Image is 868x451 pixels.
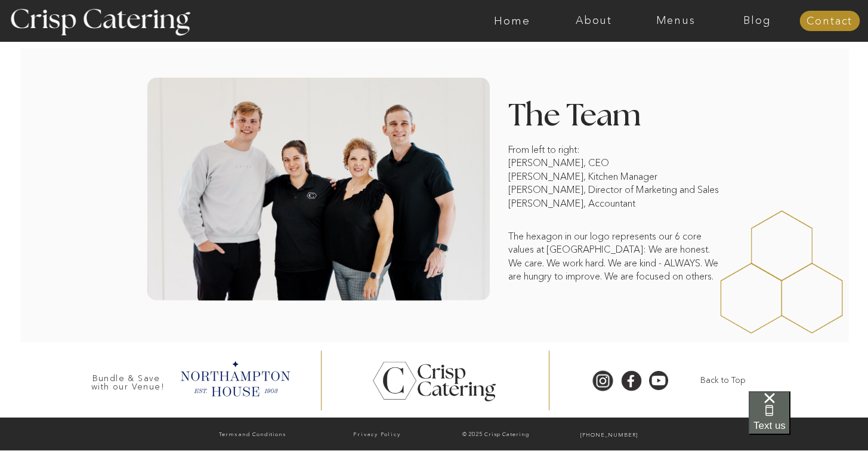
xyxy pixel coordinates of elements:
[716,15,798,27] a: Blog
[685,375,761,386] a: Back to Top
[635,15,716,27] a: Menus
[87,374,169,385] h3: Bundle & Save with our Venue!
[508,229,722,284] p: The hexagon in our logo represents our 6 core values at [GEOGRAPHIC_DATA]: We are honest. We care...
[508,100,722,124] h2: The Team
[555,429,664,441] a: [PHONE_NUMBER]
[749,391,868,451] iframe: podium webchat widget bubble
[471,15,553,27] a: Home
[317,429,438,441] a: Privacy Policy
[192,429,313,441] a: Terms and Conditions
[799,16,860,27] a: Contact
[553,15,635,27] a: About
[508,143,722,244] p: From left to right: [PERSON_NAME], CEO [PERSON_NAME], Kitchen Manager [PERSON_NAME], Director of ...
